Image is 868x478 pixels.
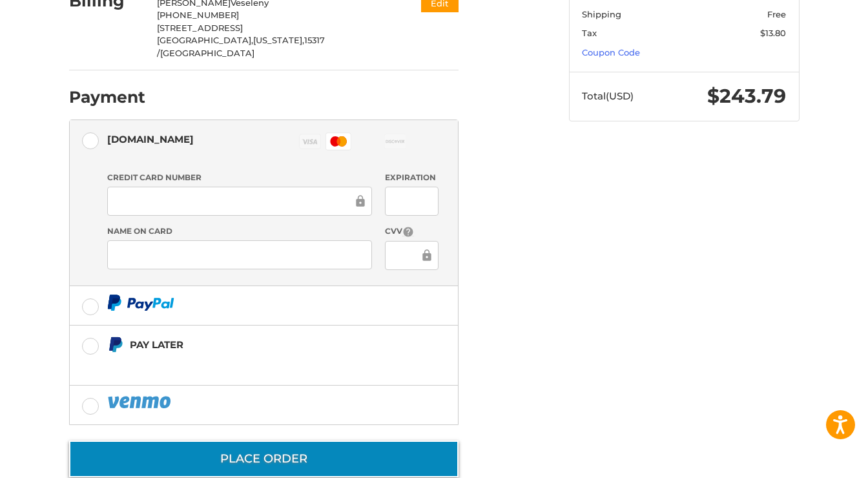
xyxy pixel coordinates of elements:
[107,172,372,183] label: Credit Card Number
[157,10,239,20] span: [PHONE_NUMBER]
[107,358,377,369] iframe: PayPal Message 1
[582,28,597,38] span: Tax
[107,394,173,410] img: PayPal icon
[253,35,304,45] span: [US_STATE],
[385,225,439,238] label: CVV
[582,90,634,102] span: Total (USD)
[767,9,786,19] span: Free
[107,225,372,237] label: Name on Card
[107,337,123,353] img: Pay Later icon
[107,295,174,311] img: PayPal icon
[157,23,243,33] span: [STREET_ADDRESS]
[130,334,377,355] div: Pay Later
[761,443,868,478] iframe: Google Customer Reviews
[760,28,786,38] span: $13.80
[582,9,621,19] span: Shipping
[385,172,439,183] label: Expiration
[157,35,253,45] span: [GEOGRAPHIC_DATA],
[69,87,145,107] h2: Payment
[69,441,459,477] button: Place Order
[160,48,254,58] span: [GEOGRAPHIC_DATA]
[582,47,640,57] a: Coupon Code
[707,84,786,108] span: $243.79
[157,35,325,58] span: 15317 /
[107,129,194,150] div: [DOMAIN_NAME]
